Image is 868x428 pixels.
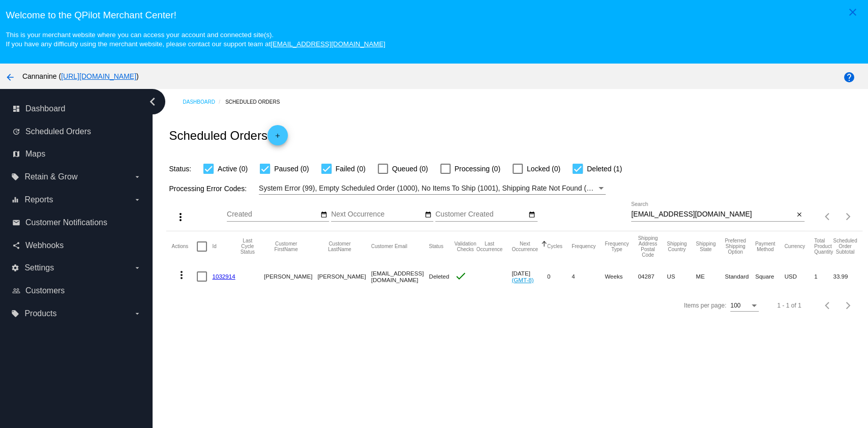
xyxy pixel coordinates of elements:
[838,295,858,316] button: Next page
[227,210,318,219] input: Created
[814,262,833,291] mat-cell: 1
[331,210,423,219] input: Next Occurrence
[133,196,141,204] i: arrow_drop_down
[730,302,759,310] mat-select: Items per page:
[11,264,19,272] i: settings
[144,94,161,110] i: chevron_left
[587,163,622,175] span: Deleted (1)
[171,231,197,262] mat-header-cell: Actions
[833,262,866,291] mat-cell: 33.99
[547,243,562,250] button: Change sorting for Cycles
[371,262,429,291] mat-cell: [EMAIL_ADDRESS][DOMAIN_NAME]
[12,101,141,117] a: dashboard Dashboard
[696,262,725,291] mat-cell: ME
[777,302,801,309] div: 1 - 1 of 1
[528,211,535,219] mat-icon: date_range
[424,211,431,219] mat-icon: date_range
[455,163,500,175] span: Processing (0)
[638,235,657,258] button: Change sorting for ShippingPostcode
[264,262,317,291] mat-cell: [PERSON_NAME]
[667,262,696,291] mat-cell: US
[174,211,187,223] mat-icon: more_vert
[183,94,225,110] a: Dashboard
[264,241,308,252] button: Change sorting for CustomerFirstName
[833,238,857,255] button: Change sorting for Subtotal
[12,287,20,295] i: people_outline
[133,173,141,181] i: arrow_drop_down
[212,273,235,280] a: 1032914
[12,219,20,227] i: email
[25,286,65,295] span: Customers
[795,211,802,219] mat-icon: close
[11,196,19,204] i: equalizer
[169,165,191,173] span: Status:
[12,146,141,162] a: map Maps
[317,262,371,291] mat-cell: [PERSON_NAME]
[454,231,476,262] mat-header-cell: Validation Checks
[6,10,862,21] h3: Welcome to the QPilot Merchant Center!
[11,173,19,181] i: local_offer
[133,310,141,318] i: arrow_drop_down
[12,128,20,136] i: update
[12,237,141,254] a: share Webhooks
[272,132,284,144] mat-icon: add
[512,241,538,252] button: Change sorting for NextOccurrenceUtc
[175,269,188,281] mat-icon: more_vert
[572,262,605,291] mat-cell: 4
[24,195,53,204] span: Reports
[667,241,686,252] button: Change sorting for ShippingCountry
[24,309,56,318] span: Products
[218,163,248,175] span: Active (0)
[25,218,107,227] span: Customer Notifications
[572,243,595,250] button: Change sorting for Frequency
[392,163,428,175] span: Queued (0)
[61,72,136,80] a: [URL][DOMAIN_NAME]
[4,71,16,83] mat-icon: arrow_back
[429,243,443,250] button: Change sorting for Status
[241,238,255,255] button: Change sorting for LastProcessingCycleId
[22,72,139,80] span: Cannanine ( )
[843,71,855,83] mat-icon: help
[755,241,775,252] button: Change sorting for PaymentMethod.Type
[730,302,740,309] span: 100
[696,241,715,252] button: Change sorting for ShippingState
[454,270,466,282] mat-icon: check
[169,185,247,193] span: Processing Error Codes:
[794,209,804,220] button: Clear
[818,295,838,316] button: Previous page
[12,215,141,231] a: email Customer Notifications
[818,206,838,227] button: Previous page
[274,163,309,175] span: Paused (0)
[435,210,527,219] input: Customer Created
[847,6,859,18] mat-icon: close
[12,105,20,113] i: dashboard
[371,243,407,250] button: Change sorting for CustomerEmail
[429,273,449,280] span: Deleted
[225,94,289,110] a: Scheduled Orders
[512,262,547,291] mat-cell: [DATE]
[784,243,805,250] button: Change sorting for CurrencyIso
[24,172,77,181] span: Retain & Grow
[476,241,503,252] button: Change sorting for LastOccurrenceUtc
[684,302,726,309] div: Items per page:
[25,241,64,250] span: Webhooks
[320,211,327,219] mat-icon: date_range
[12,283,141,299] a: people_outline Customers
[6,31,385,48] small: This is your merchant website where you can access your account and connected site(s). If you hav...
[317,241,362,252] button: Change sorting for CustomerLastName
[271,40,385,48] a: [EMAIL_ADDRESS][DOMAIN_NAME]
[212,243,216,250] button: Change sorting for Id
[24,263,54,272] span: Settings
[638,262,667,291] mat-cell: 04287
[527,163,560,175] span: Locked (0)
[169,125,287,145] h2: Scheduled Orders
[25,127,91,136] span: Scheduled Orders
[725,262,755,291] mat-cell: Standard
[605,262,638,291] mat-cell: Weeks
[25,149,45,159] span: Maps
[12,124,141,140] a: update Scheduled Orders
[725,238,746,255] button: Change sorting for PreferredShippingOption
[755,262,784,291] mat-cell: Square
[133,264,141,272] i: arrow_drop_down
[631,210,794,219] input: Search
